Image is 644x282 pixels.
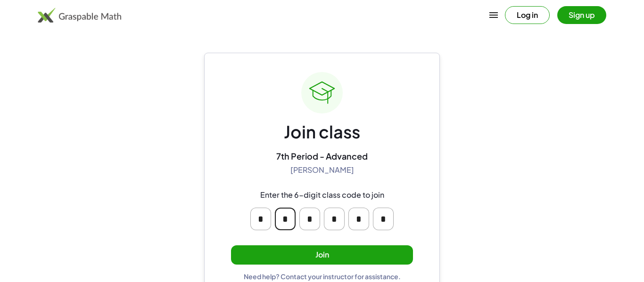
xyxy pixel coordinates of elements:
[348,208,369,230] input: Please enter OTP character 5
[244,272,401,281] div: Need help? Contact your instructor for assistance.
[557,6,606,24] button: Sign up
[260,190,384,200] div: Enter the 6-digit class code to join
[373,208,394,230] input: Please enter OTP character 6
[505,6,550,24] button: Log in
[250,208,271,230] input: Please enter OTP character 1
[276,151,368,161] div: 7th Period - Advanced
[231,245,413,265] button: Join
[275,208,296,230] input: Please enter OTP character 2
[284,121,360,143] div: Join class
[290,165,354,175] div: [PERSON_NAME]
[324,208,345,230] input: Please enter OTP character 4
[299,208,320,230] input: Please enter OTP character 3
